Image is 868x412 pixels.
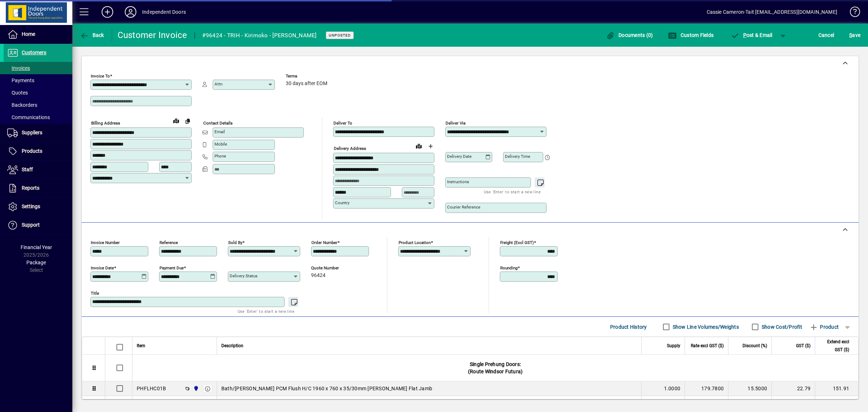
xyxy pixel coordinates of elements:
[447,205,480,210] mat-label: Courier Reference
[806,320,842,333] button: Product
[809,321,839,333] span: Product
[610,321,647,333] span: Product History
[22,167,33,172] span: Staff
[142,6,186,18] div: Independent Doors
[7,114,50,120] span: Communications
[728,396,771,411] td: 15.5000
[228,240,242,245] mat-label: Sold by
[4,179,72,197] a: Reports
[22,130,42,135] span: Suppliers
[91,73,110,79] mat-label: Invoice To
[137,342,145,350] span: Item
[22,222,40,228] span: Support
[22,185,39,191] span: Reports
[815,381,858,396] td: 151.91
[214,154,226,159] mat-label: Phone
[335,200,349,205] mat-label: Country
[78,29,106,42] button: Back
[604,29,655,42] button: Documents (0)
[664,385,681,392] span: 1.0000
[4,124,72,142] a: Suppliers
[606,32,653,38] span: Documents (0)
[425,140,436,152] button: Choose address
[796,342,810,350] span: GST ($)
[159,240,178,245] mat-label: Reference
[413,140,425,152] a: View on map
[4,111,72,123] a: Communications
[743,342,767,350] span: Discount (%)
[447,179,469,184] mat-label: Instructions
[607,320,650,333] button: Product History
[170,115,182,126] a: View on map
[182,115,193,127] button: Copy to Delivery address
[771,381,815,396] td: 22.79
[333,121,352,126] mat-label: Deliver To
[22,50,46,55] span: Customers
[7,102,37,108] span: Backorders
[137,385,166,392] div: PHFLHC01B
[311,240,337,245] mat-label: Order number
[844,1,859,25] a: Knowledge Base
[4,62,72,74] a: Invoices
[214,129,225,134] mat-label: Email
[771,396,815,411] td: 17.54
[4,74,72,87] a: Payments
[500,265,518,270] mat-label: Rounding
[849,32,852,38] span: S
[286,74,329,79] span: Terms
[214,142,227,147] mat-label: Mobile
[4,87,72,99] a: Quotes
[399,240,431,245] mat-label: Product location
[286,81,327,87] span: 30 days after EOM
[447,154,472,159] mat-label: Delivery date
[446,121,465,126] mat-label: Deliver via
[666,29,715,42] button: Custom Fields
[230,273,258,278] mat-label: Delivery status
[4,198,72,216] a: Settings
[728,381,771,396] td: 15.5000
[22,148,42,154] span: Products
[500,240,534,245] mat-label: Freight (excl GST)
[817,29,836,42] button: Cancel
[119,5,142,18] button: Profile
[221,385,432,392] span: Bath/[PERSON_NAME] PCM Flush H/C 1960 x 760 x 35/30mm [PERSON_NAME] Flat Jamb
[707,6,837,18] div: Cassie Cameron-Tait [EMAIL_ADDRESS][DOMAIN_NAME]
[849,29,860,41] span: ave
[80,32,104,38] span: Back
[7,77,34,83] span: Payments
[847,29,862,42] button: Save
[4,99,72,111] a: Backorders
[159,265,184,270] mat-label: Payment due
[671,323,739,331] label: Show Line Volumes/Weights
[4,142,72,160] a: Products
[727,29,776,42] button: Post & Email
[221,342,243,350] span: Description
[72,29,112,42] app-page-header-button: Back
[91,265,114,270] mat-label: Invoice date
[484,188,541,196] mat-hint: Use 'Enter' to start a new line
[4,161,72,179] a: Staff
[91,240,120,245] mat-label: Invoice number
[820,338,849,354] span: Extend excl GST ($)
[22,203,40,209] span: Settings
[760,323,802,331] label: Show Cost/Profit
[689,385,724,392] div: 179.7800
[26,260,46,265] span: Package
[22,31,35,37] span: Home
[7,90,28,96] span: Quotes
[202,30,317,41] div: #96424 - TRIH - Kirimoko - [PERSON_NAME]
[132,355,858,381] div: Single Prehung Doors: (Route Windsor Futura)
[731,32,773,38] span: ost & Email
[815,396,858,411] td: 116.92
[667,342,680,350] span: Supply
[214,81,222,87] mat-label: Attn
[505,154,530,159] mat-label: Delivery time
[96,5,119,18] button: Add
[311,266,354,270] span: Quote number
[329,33,351,38] span: Unposted
[238,307,294,315] mat-hint: Use 'Enter' to start a new line
[311,273,325,278] span: 96424
[4,216,72,234] a: Support
[668,32,714,38] span: Custom Fields
[118,29,187,41] div: Customer Invoice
